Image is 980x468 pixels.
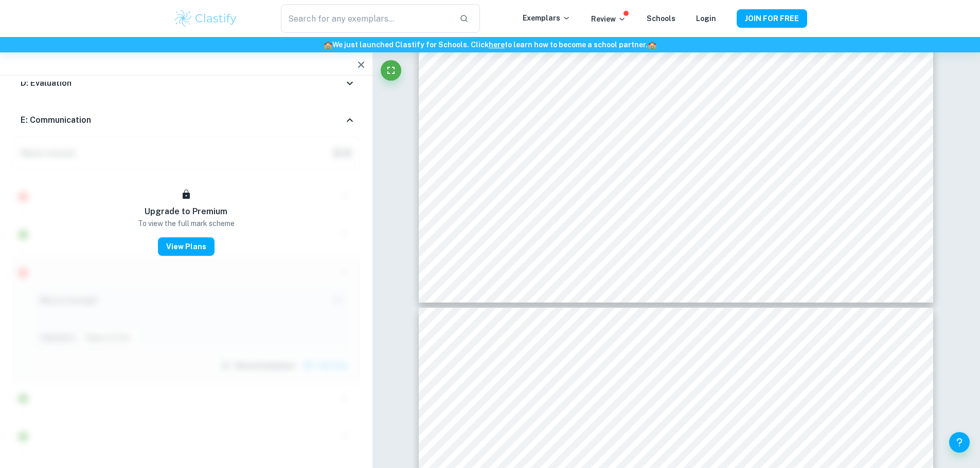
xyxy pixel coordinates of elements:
[648,41,656,49] span: 🏫
[737,9,807,28] button: JOIN FOR FREE
[145,205,227,218] h6: Upgrade to Premium
[523,12,571,24] p: Exemplars
[324,41,332,49] span: 🏫
[281,4,451,33] input: Search for any exemplars...
[591,13,626,25] p: Review
[381,60,401,81] button: Fullscreen
[173,8,239,29] img: Clastify logo
[21,114,91,126] h6: E: Communication
[138,218,235,229] p: To view the full mark scheme
[12,71,360,96] div: D: Evaluation
[21,77,72,89] h6: D: Evaluation
[158,237,215,256] button: View Plans
[647,14,675,23] a: Schools
[696,14,716,23] a: Login
[489,41,505,49] a: here
[12,104,360,137] div: E: Communication
[949,432,970,453] button: Help and Feedback
[2,39,978,50] h6: We just launched Clastify for Schools. Click to learn how to become a school partner.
